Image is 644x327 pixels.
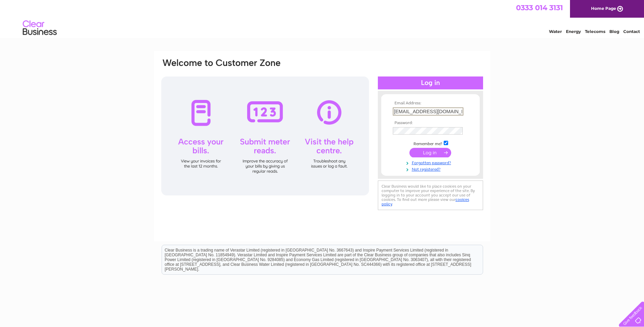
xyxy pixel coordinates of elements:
a: Contact [623,29,640,34]
input: Submit [409,148,451,157]
th: Email Address: [391,101,470,106]
img: logo.png [22,18,57,38]
div: Clear Business is a trading name of Verastar Limited (registered in [GEOGRAPHIC_DATA] No. 3667643... [162,4,483,33]
a: Not registered? [393,166,470,172]
a: cookies policy [382,197,469,206]
a: 0333 014 3131 [516,3,563,12]
a: Telecoms [585,29,605,34]
th: Password: [391,121,470,125]
a: Energy [566,29,581,34]
a: Blog [609,29,619,34]
td: Remember me? [391,140,470,147]
div: Clear Business would like to place cookies on your computer to improve your experience of the sit... [378,180,483,210]
a: Water [549,29,562,34]
a: Forgotten password? [393,159,470,166]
